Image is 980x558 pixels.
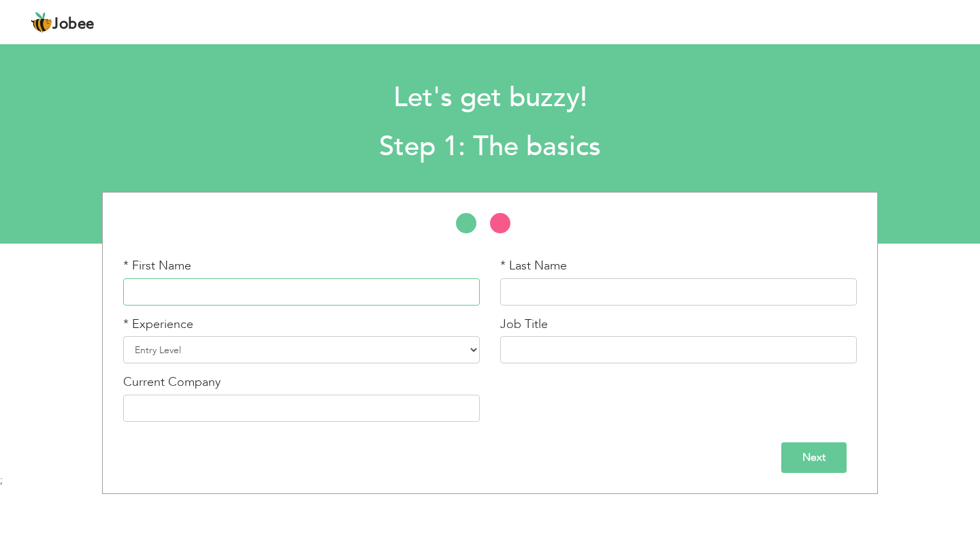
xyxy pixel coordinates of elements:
label: * First Name [123,257,191,275]
label: * Experience [123,316,193,333]
h2: Step 1: The basics [133,129,847,165]
img: jobee.io [31,12,52,33]
label: * Last Name [500,257,567,275]
h1: Let's get buzzy! [133,80,847,116]
input: Next [781,442,847,473]
label: Job Title [500,316,548,333]
span: Jobee [52,17,95,32]
label: Current Company [123,374,220,391]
